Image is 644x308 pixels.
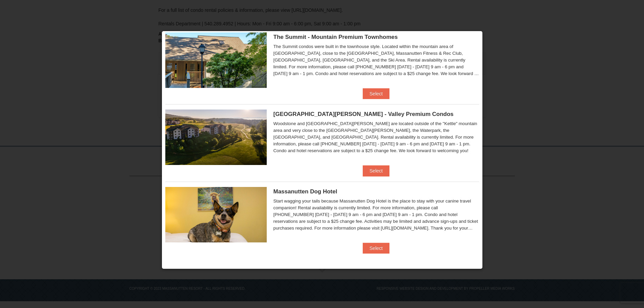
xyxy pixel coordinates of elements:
span: [GEOGRAPHIC_DATA][PERSON_NAME] - Valley Premium Condos [273,111,454,117]
img: 19219041-4-ec11c166.jpg [165,110,267,165]
span: The Summit - Mountain Premium Townhomes [273,34,398,40]
div: The Summit condos were built in the townhouse style. Located within the mountain area of [GEOGRAP... [273,43,479,77]
button: Select [363,165,389,176]
button: Select [363,88,389,99]
div: Start wagging your tails because Massanutten Dog Hotel is the place to stay with your canine trav... [273,198,479,232]
div: Woodstone and [GEOGRAPHIC_DATA][PERSON_NAME] are located outside of the "Kettle" mountain area an... [273,120,479,154]
button: Select [363,243,389,254]
span: Massanutten Dog Hotel [273,188,337,195]
img: 19219034-1-0eee7e00.jpg [165,32,267,88]
img: 27428181-5-81c892a3.jpg [165,187,267,242]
